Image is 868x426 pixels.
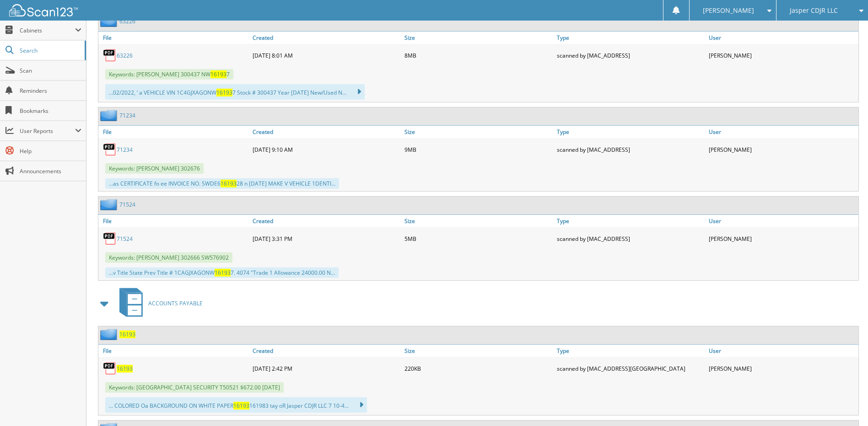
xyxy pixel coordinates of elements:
a: Type [555,345,706,357]
a: 16193 [119,330,135,338]
a: Size [402,345,554,357]
a: 71524 [119,201,135,208]
span: Search [20,47,80,54]
span: Cabinets [20,27,75,34]
a: Type [555,215,706,227]
div: 9MB [402,140,554,159]
span: Keywords: [PERSON_NAME] 300437 NW 7 [105,69,233,80]
a: Created [250,32,402,44]
span: Keywords: [PERSON_NAME] 302666 SW576902 [105,252,232,263]
span: Keywords: [GEOGRAPHIC_DATA] SECURITY T50521 $672.00 [DATE] [105,382,284,393]
a: 16193 [117,365,133,373]
img: PDF.png [103,143,117,156]
div: [PERSON_NAME] [706,46,858,64]
div: scanned by [MAC_ADDRESS][GEOGRAPHIC_DATA] [555,359,706,378]
span: User Reports [20,127,75,135]
a: 63226 [117,52,133,59]
div: [PERSON_NAME] [706,140,858,159]
div: 5MB [402,229,554,248]
div: scanned by [MAC_ADDRESS] [555,140,706,159]
a: Created [250,215,402,227]
img: PDF.png [103,232,117,245]
img: PDF.png [103,48,117,62]
img: folder2.png [100,329,119,340]
a: Size [402,215,554,227]
a: Type [555,126,706,138]
span: Scan [20,67,81,75]
div: ... COLORED Oa BACKGROUND ON WHITE PAPER 161983 tay oR Jasper CDJR LLC 7 10-4... [105,397,367,413]
span: Reminders [20,87,81,95]
span: 16193 [210,70,226,78]
span: Jasper CDJR LLC [790,8,838,13]
span: Announcements [20,167,81,175]
a: 71524 [117,235,133,243]
span: 16193 [215,269,231,277]
img: folder2.png [100,199,119,210]
div: [DATE] 3:31 PM [250,229,402,248]
img: scan123-logo-white.svg [9,4,78,16]
span: 16193 [216,89,232,96]
span: Bookmarks [20,107,81,115]
div: ...as CERTIFICATE fo ee INVOICE NO. SWDE6 28 n [DATE] MAKE V VEHICLE 1DENTI... [105,178,339,189]
span: 16193 [233,402,249,410]
a: 71234 [117,146,133,154]
a: User [706,126,858,138]
span: Help [20,147,81,155]
a: Type [555,32,706,44]
div: [DATE] 8:01 AM [250,46,402,64]
a: User [706,215,858,227]
a: 71234 [119,112,135,119]
span: Keywords: [PERSON_NAME] 302676 [105,163,204,174]
span: [PERSON_NAME] [703,8,754,13]
div: scanned by [MAC_ADDRESS] [555,46,706,64]
div: [PERSON_NAME] [706,229,858,248]
div: ...v Title State Prev Title # 1CAGJXAGONW 7. 4074 "Trade 1 Allowance 24000.00 N... [105,267,339,278]
a: File [98,126,250,138]
a: Size [402,32,554,44]
a: File [98,345,250,357]
span: 16193 [221,180,237,187]
div: 8MB [402,46,554,64]
a: User [706,345,858,357]
a: 63226 [119,17,135,25]
iframe: Chat Widget [822,382,868,426]
div: 220KB [402,359,554,378]
img: folder2.png [100,110,119,121]
div: scanned by [MAC_ADDRESS] [555,229,706,248]
span: ACCOUNTS PAYABLE [148,299,203,307]
a: Created [250,345,402,357]
a: File [98,215,250,227]
div: [PERSON_NAME] [706,359,858,378]
a: File [98,32,250,44]
a: Size [402,126,554,138]
div: [DATE] 2:42 PM [250,359,402,378]
a: Created [250,126,402,138]
div: ...02/2022, ‘ a VEHICLE VIN 1C4GJXAGONW 7 Stock # 300437 Year [DATE] New/Used N... [105,84,365,100]
a: ACCOUNTS PAYABLE [114,285,203,321]
div: [DATE] 9:10 AM [250,140,402,159]
a: User [706,32,858,44]
img: folder2.png [100,16,119,27]
img: PDF.png [103,362,117,375]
